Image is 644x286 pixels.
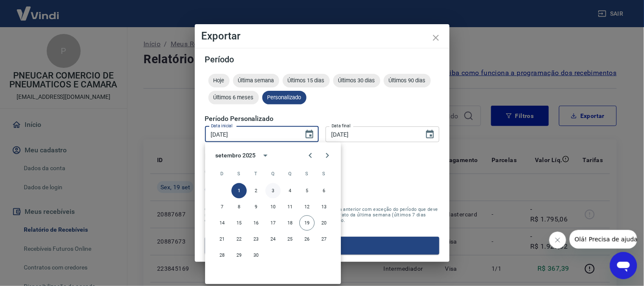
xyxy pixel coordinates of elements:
button: 26 [299,232,315,247]
button: Next month [319,147,336,164]
span: Últimos 30 dias [333,77,380,84]
span: domingo [214,165,230,182]
div: Hoje [208,74,230,87]
button: 25 [282,232,298,247]
span: Hoje [208,77,230,84]
button: 12 [299,199,315,215]
h4: Exportar [202,31,443,41]
label: Data final [332,123,351,129]
input: DD/MM/YYYY [205,126,298,142]
div: Últimos 6 meses [208,91,259,104]
button: 16 [248,216,264,231]
button: 19 [299,216,315,231]
input: DD/MM/YYYY [326,126,418,142]
button: calendar view is open, switch to year view [259,149,273,163]
button: 5 [299,183,315,199]
button: 4 [282,183,298,199]
span: segunda-feira [231,165,247,182]
button: 28 [214,248,230,263]
div: Últimos 30 dias [333,74,380,87]
button: Choose date, selected date is 19 de set de 2025 [422,126,439,143]
span: quinta-feira [282,165,298,182]
button: 14 [214,216,230,231]
button: 10 [265,199,281,215]
button: 6 [316,183,332,199]
button: 24 [265,232,281,247]
span: Últimos 90 dias [384,77,431,84]
iframe: Fechar mensagem [549,232,566,249]
button: close [426,28,446,48]
div: setembro 2025 [215,151,256,160]
span: Olá! Precisa de ajuda? [5,6,71,13]
span: Personalizado [262,94,307,101]
button: 1 [231,183,247,199]
span: Últimos 15 dias [283,77,330,84]
h5: Período [205,55,439,64]
span: terça-feira [248,165,264,182]
button: 13 [316,199,332,215]
button: 9 [248,199,264,215]
button: 18 [282,216,298,231]
button: 7 [214,199,230,215]
button: 29 [231,248,247,263]
button: 22 [231,232,247,247]
button: 30 [248,248,264,263]
button: 17 [265,216,281,231]
button: 23 [248,232,264,247]
button: 20 [316,216,332,231]
button: 8 [231,199,247,215]
h5: Período Personalizado [205,115,439,123]
div: Últimos 90 dias [384,74,431,87]
button: Choose date, selected date is 1 de set de 2025 [301,126,318,143]
button: 3 [265,183,281,199]
span: quarta-feira [265,165,281,182]
button: 11 [282,199,298,215]
span: Última semana [233,77,279,84]
div: Última semana [233,74,279,87]
span: sábado [316,165,332,182]
button: 21 [214,232,230,247]
div: Últimos 15 dias [283,74,330,87]
div: Personalizado [262,91,307,104]
button: 27 [316,232,332,247]
button: Previous month [302,147,319,164]
iframe: Botão para abrir a janela de mensagens [610,252,637,279]
span: sexta-feira [299,165,315,182]
iframe: Mensagem da empresa [570,230,637,249]
button: 15 [231,216,247,231]
button: 2 [248,183,264,199]
span: Últimos 6 meses [208,94,259,101]
label: Data inicial [211,123,233,129]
